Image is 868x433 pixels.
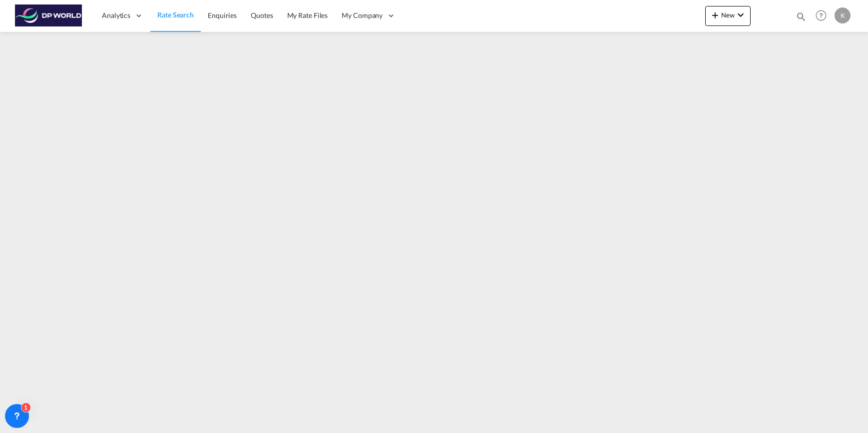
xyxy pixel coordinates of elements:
div: icon-magnify [796,11,807,26]
span: My Rate Files [287,11,328,19]
div: Help [813,7,835,25]
span: Help [813,7,830,24]
md-icon: icon-chevron-down [735,9,747,21]
button: icon-plus 400-fgNewicon-chevron-down [705,6,751,26]
div: K [835,7,851,23]
span: Enquiries [208,11,237,19]
span: Quotes [251,11,273,19]
md-icon: icon-magnify [796,11,807,22]
span: Analytics [102,10,130,20]
span: My Company [342,10,383,20]
md-icon: icon-plus 400-fg [709,9,721,21]
span: Rate Search [157,10,194,19]
span: New [709,11,747,19]
img: c08ca190194411f088ed0f3ba295208c.png [15,4,82,27]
